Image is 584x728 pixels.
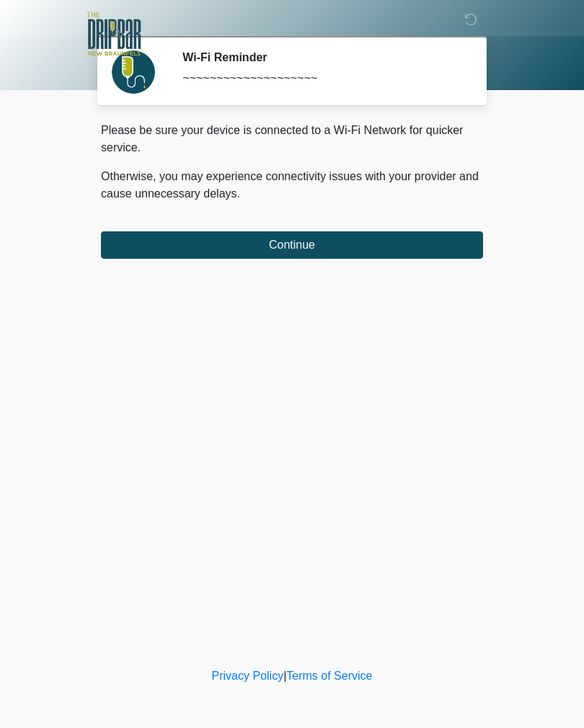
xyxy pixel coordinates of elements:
[286,670,372,682] a: Terms of Service
[101,231,483,259] button: Continue
[182,70,461,87] div: ~~~~~~~~~~~~~~~~~~~~
[212,670,284,682] a: Privacy Policy
[87,11,141,58] img: The DRIPBaR - New Braunfels Logo
[283,670,286,682] a: |
[101,168,483,203] p: Otherwise, you may experience connectivity issues with your provider and cause unnecessary delays
[101,122,483,156] p: Please be sure your device is connected to a Wi-Fi Network for quicker service.
[237,187,240,200] span: .
[112,50,155,94] img: Agent Avatar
